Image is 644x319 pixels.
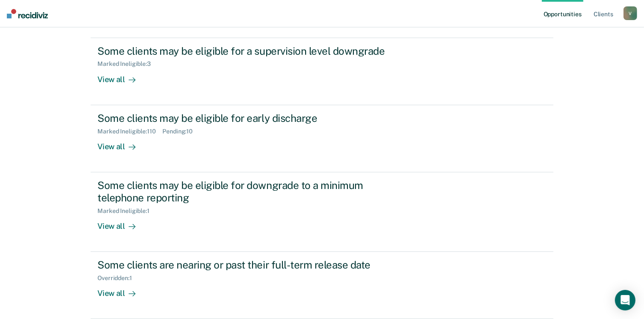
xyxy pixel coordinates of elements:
div: Marked Ineligible : 3 [97,60,157,68]
div: Some clients are nearing or past their full-term release date [97,259,397,271]
div: Overridden : 1 [97,275,138,282]
div: Some clients may be eligible for a supervision level downgrade [97,45,397,57]
div: View all [97,68,145,84]
button: V [623,6,637,20]
a: Some clients are nearing or past their full-term release dateOverridden:1View all [91,252,553,319]
div: View all [97,214,145,231]
div: Some clients may be eligible for early discharge [97,112,397,124]
a: Some clients may be eligible for early dischargeMarked Ineligible:110Pending:10View all [91,105,553,172]
div: Marked Ineligible : 1 [97,207,156,215]
div: Open Intercom Messenger [615,290,635,310]
a: Some clients may be eligible for a supervision level downgradeMarked Ineligible:3View all [91,38,553,105]
div: Marked Ineligible : 110 [97,128,162,135]
div: Some clients may be eligible for downgrade to a minimum telephone reporting [97,179,397,204]
div: View all [97,135,145,151]
img: Recidiviz [7,9,48,18]
a: Some clients may be eligible for downgrade to a minimum telephone reportingMarked Ineligible:1Vie... [91,172,553,252]
div: Pending : 10 [162,128,200,135]
div: View all [97,282,145,298]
